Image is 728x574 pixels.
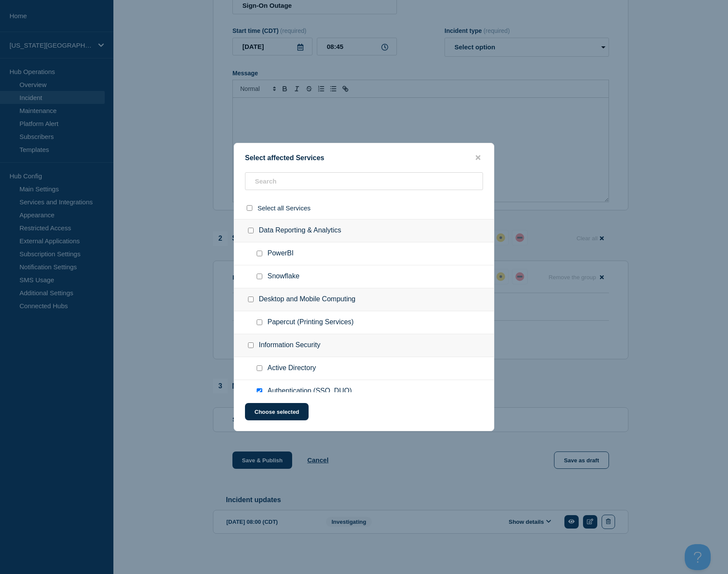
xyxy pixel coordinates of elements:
[267,249,293,258] span: PowerBI
[234,334,494,357] div: Information Security
[267,272,300,281] span: Snowflake
[257,388,262,394] input: Authentication (SSO, DUO) checkbox
[248,228,254,233] input: Data Reporting & Analytics checkbox
[267,318,354,327] span: Papercut (Printing Services)
[234,288,494,311] div: Desktop and Mobile Computing
[258,204,311,212] span: Select all Services
[247,205,252,211] input: select all checkbox
[234,219,494,242] div: Data Reporting & Analytics
[248,342,254,348] input: Information Security checkbox
[234,154,494,162] div: Select affected Services
[267,364,316,373] span: Active Directory
[257,274,262,279] input: Snowflake checkbox
[267,387,352,396] span: Authentication (SSO, DUO)
[257,251,262,256] input: PowerBI checkbox
[248,297,254,302] input: Desktop and Mobile Computing checkbox
[257,365,262,371] input: Active Directory checkbox
[245,172,483,190] input: Search
[473,154,483,162] button: close button
[245,403,309,420] button: Choose selected
[257,319,262,325] input: Papercut (Printing Services) checkbox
